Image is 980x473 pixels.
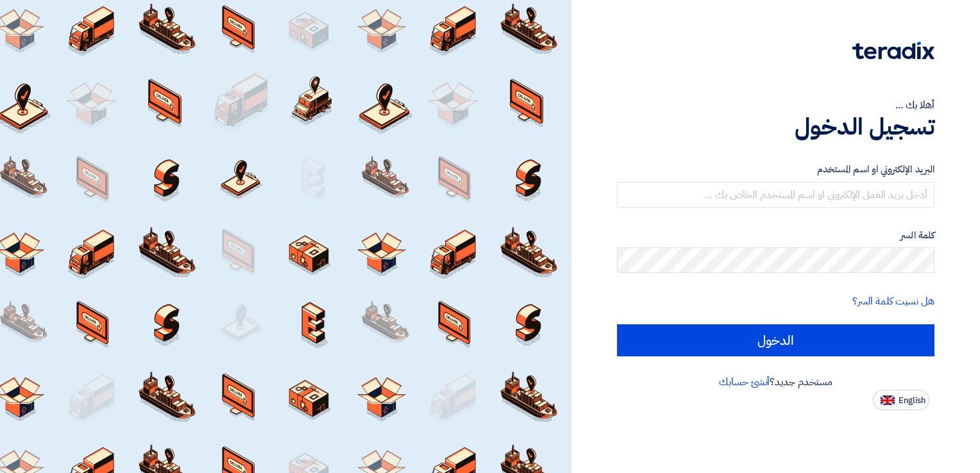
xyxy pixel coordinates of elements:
[899,396,925,405] span: English
[719,374,770,390] a: أنشئ حسابك
[873,390,929,410] button: English
[617,113,934,141] h1: تسجيل الدخول
[881,395,895,405] img: en-US.png
[617,374,934,390] div: مستخدم جديد؟
[852,294,934,309] a: هل نسيت كلمة السر؟
[852,42,934,60] img: Teradix logo
[617,162,934,177] label: البريد الإلكتروني او اسم المستخدم
[617,182,934,208] input: أدخل بريد العمل الإلكتروني او اسم المستخدم الخاص بك ...
[617,228,934,243] label: كلمة السر
[617,324,934,356] input: الدخول
[617,97,934,113] div: أهلا بك ...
